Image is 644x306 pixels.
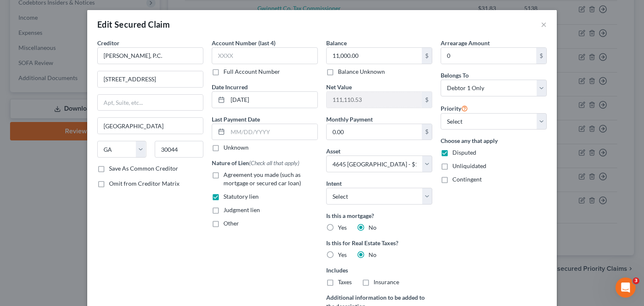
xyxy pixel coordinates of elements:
span: Belongs To [441,72,469,79]
input: Enter city... [98,118,203,134]
div: $ [422,124,432,140]
span: Omit from Creditor Matrix [109,180,179,187]
label: Priority [441,103,468,113]
label: Intent [326,179,342,188]
input: Apt, Suite, etc... [98,95,203,111]
label: Choose any that apply [441,136,547,145]
label: Last Payment Date [212,115,260,124]
div: $ [422,92,432,108]
span: Disputed [452,149,476,156]
span: Other [223,220,239,227]
label: Arrearage Amount [441,39,490,47]
span: No [369,224,377,231]
span: (Check all that apply) [249,159,299,166]
input: 0.00 [441,48,536,64]
input: XXXX [212,47,318,64]
label: Full Account Number [223,67,280,76]
label: Includes [326,266,432,275]
label: Account Number (last 4) [212,39,275,47]
input: Enter address... [98,71,203,87]
label: Is this for Real Estate Taxes? [326,239,432,247]
button: × [541,19,547,29]
span: No [369,251,377,258]
span: Contingent [452,176,482,183]
span: Yes [338,251,347,258]
input: MM/DD/YYYY [228,92,317,108]
input: 0.00 [327,92,422,108]
input: 0.00 [327,48,422,64]
label: Nature of Lien [212,158,299,167]
input: Search creditor by name... [97,47,203,64]
iframe: Intercom live chat [615,277,636,298]
span: Judgment lien [223,206,260,213]
label: Monthly Payment [326,115,373,124]
input: Enter zip... [155,141,204,158]
label: Balance Unknown [338,67,385,76]
label: Unknown [223,143,249,152]
span: 3 [633,277,639,284]
label: Save As Common Creditor [109,164,178,173]
span: Creditor [97,39,119,47]
label: Is this a mortgage? [326,211,432,220]
label: Balance [326,39,347,47]
input: MM/DD/YYYY [228,124,317,140]
div: Edit Secured Claim [97,18,170,30]
span: Insurance [374,278,399,285]
input: 0.00 [327,124,422,140]
span: Unliquidated [452,162,486,169]
div: $ [422,48,432,64]
div: $ [536,48,546,64]
span: Taxes [338,278,352,285]
span: Agreement you made (such as mortgage or secured car loan) [223,171,301,187]
span: Statutory lien [223,193,259,200]
span: Asset [326,148,340,155]
span: Yes [338,224,347,231]
label: Net Value [326,83,352,91]
label: Date Incurred [212,83,248,91]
